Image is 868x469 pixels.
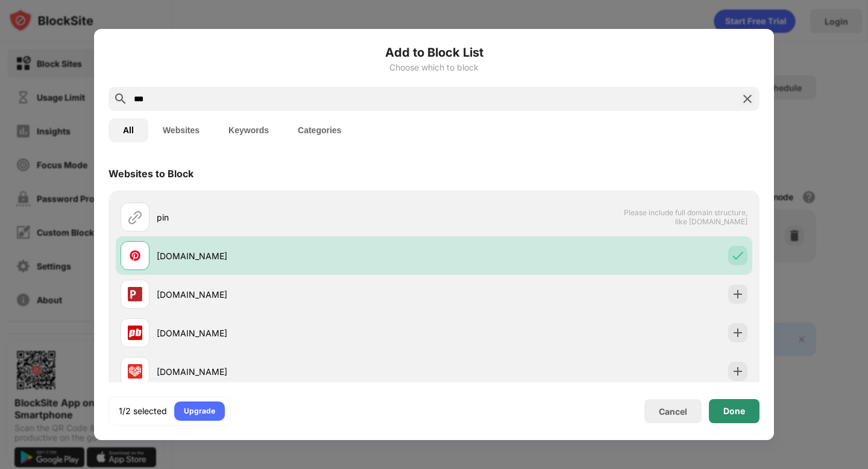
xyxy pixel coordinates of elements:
[214,118,283,142] button: Keywords
[113,92,128,106] img: search.svg
[128,326,142,340] img: favicons
[148,118,214,142] button: Websites
[740,92,755,106] img: search-close
[184,405,215,417] div: Upgrade
[108,118,148,142] button: All
[128,287,142,301] img: favicons
[659,406,687,417] div: Cancel
[128,248,142,263] img: favicons
[157,250,434,262] div: [DOMAIN_NAME]
[157,327,434,339] div: [DOMAIN_NAME]
[157,211,434,224] div: pin
[623,208,747,226] span: Please include full domain structure, like [DOMAIN_NAME]
[723,406,745,416] div: Done
[157,365,434,378] div: [DOMAIN_NAME]
[108,168,193,180] div: Websites to Block
[119,405,167,417] div: 1/2 selected
[108,63,759,72] div: Choose which to block
[128,364,142,379] img: favicons
[157,288,434,301] div: [DOMAIN_NAME]
[128,210,142,224] img: url.svg
[283,118,356,142] button: Categories
[108,43,759,61] h6: Add to Block List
